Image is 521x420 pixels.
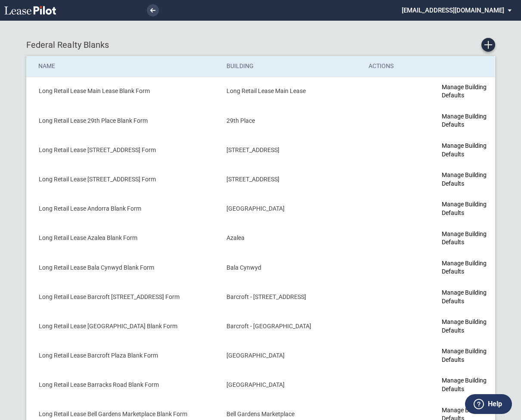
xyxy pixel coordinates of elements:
[220,224,363,253] td: Azalea
[442,318,487,334] a: Manage Building Defaults
[220,165,363,194] td: [STREET_ADDRESS]
[26,194,220,224] td: Long Retail Lease Andorra Blank Form
[220,253,363,282] td: Bala Cynwyd
[442,171,487,187] a: Manage Building Defaults
[442,348,487,363] a: Manage Building Defaults
[26,135,220,165] td: Long Retail Lease [STREET_ADDRESS] Form
[442,230,487,246] a: Manage Building Defaults
[26,106,220,135] td: Long Retail Lease 29th Place Blank Form
[220,135,363,165] td: [STREET_ADDRESS]
[442,201,487,216] a: Manage Building Defaults
[26,253,220,282] td: Long Retail Lease Bala Cynwyd Blank Form
[220,77,363,106] td: Long Retail Lease Main Lease
[26,165,220,194] td: Long Retail Lease [STREET_ADDRESS] Form
[220,312,363,341] td: Barcroft - [GEOGRAPHIC_DATA]
[26,282,220,311] td: Long Retail Lease Barcroft [STREET_ADDRESS] Form
[488,398,502,410] label: Help
[26,370,220,400] td: Long Retail Lease Barracks Road Blank Form
[465,394,512,414] button: Help
[26,224,220,253] td: Long Retail Lease Azalea Blank Form
[220,56,363,77] th: Building
[26,56,220,77] th: Name
[220,194,363,224] td: [GEOGRAPHIC_DATA]
[220,282,363,311] td: Barcroft - [STREET_ADDRESS]
[26,77,220,106] td: Long Retail Lease Main Lease Blank Form
[220,370,363,400] td: [GEOGRAPHIC_DATA]
[442,84,487,99] a: Manage Building Defaults
[442,377,487,392] a: Manage Building Defaults
[363,56,436,77] th: Actions
[442,289,487,305] a: Manage Building Defaults
[220,341,363,370] td: [GEOGRAPHIC_DATA]
[220,106,363,135] td: 29th Place
[481,38,495,52] a: Create new Blank Form
[26,38,495,52] div: Federal Realty Blanks
[26,312,220,341] td: Long Retail Lease [GEOGRAPHIC_DATA] Blank Form
[442,260,487,275] a: Manage Building Defaults
[442,113,487,128] a: Manage Building Defaults
[442,142,487,158] a: Manage Building Defaults
[26,341,220,370] td: Long Retail Lease Barcroft Plaza Blank Form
